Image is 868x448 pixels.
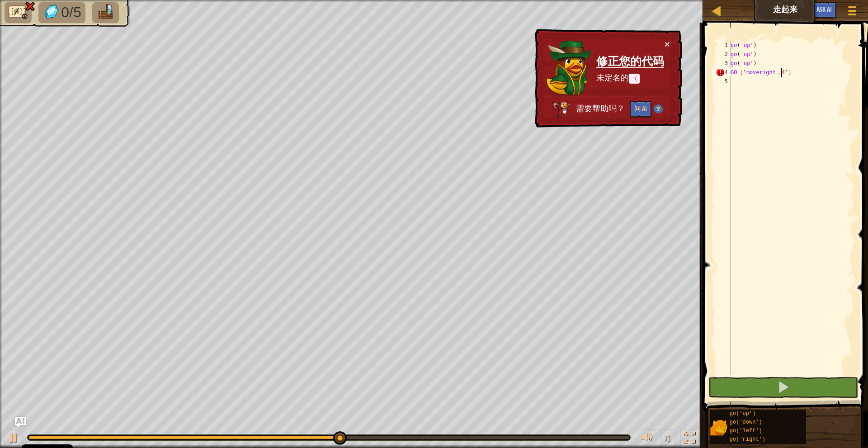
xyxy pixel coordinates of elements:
[576,104,627,113] span: 需要帮助吗？
[716,50,731,59] div: 2
[596,55,664,68] h3: 修正您的代码
[730,436,765,443] span: go('right')
[546,40,591,95] img: duck_naria.png
[716,59,731,68] div: 3
[680,429,698,448] button: 切换全屏
[630,101,651,118] button: 问 AI
[662,431,671,444] span: ♫
[816,5,832,14] span: Ask AI
[61,4,81,20] span: 0/5
[92,2,119,23] li: 到达 X 。
[710,419,727,436] img: portrait.png
[5,2,32,23] li: No code problems.
[812,2,836,19] button: Ask AI
[596,72,664,84] p: 未定名的
[15,417,26,428] button: Ask AI
[708,377,858,398] button: Shift+回车: 运行当前代码
[629,74,640,84] code: （
[716,68,731,77] div: 4
[38,2,85,23] li: 收集宝石。
[730,419,762,425] span: go('down')
[654,104,663,113] img: Hint
[730,428,762,434] span: go('left')
[5,429,23,448] button: Ctrl + P: Play
[638,429,656,448] button: 音量调节
[730,410,756,417] span: go('up')
[552,101,571,117] img: AI
[665,39,670,49] button: ×
[660,429,676,448] button: ♫
[716,77,731,86] div: 5
[716,41,731,50] div: 1
[841,2,863,23] button: 显示游戏菜单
